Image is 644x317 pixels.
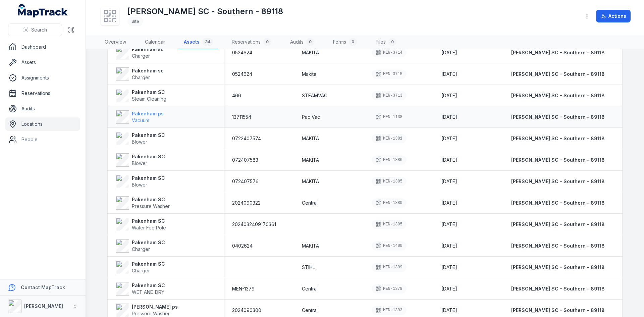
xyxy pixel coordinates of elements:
time: 2/7/2026, 12:00:00 AM [441,157,457,163]
div: 34 [202,38,213,46]
time: 2/7/2026, 12:00:00 AM [441,71,457,77]
a: [PERSON_NAME] SC - Southern - 89118 [511,114,605,120]
span: Central [302,307,318,314]
span: Blower [132,182,147,188]
a: Dashboard [5,40,80,54]
span: Central [302,200,318,206]
a: Audits [5,102,80,115]
span: [PERSON_NAME] SC - Southern - 89118 [511,221,605,227]
span: Blower [132,160,147,166]
a: People [5,133,80,146]
span: MEN-1379 [232,285,255,292]
div: 0 [306,38,314,46]
span: MAKITA [302,157,319,163]
span: Search [31,27,47,33]
div: MEN-3713 [372,91,407,100]
time: 8/13/2025, 12:00:00 AM [441,114,457,120]
div: MEN-1386 [372,155,407,165]
strong: Pakenham sc [132,67,164,74]
span: 0402624 [232,243,253,249]
span: Charger [132,53,150,59]
div: MEN-1385 [372,177,407,186]
span: Vacuum [132,117,149,123]
span: 2024032409170361 [232,221,276,228]
span: [PERSON_NAME] SC - Southern - 89118 [511,178,605,184]
div: MEN-1400 [372,241,407,251]
span: MAKITA [302,243,319,249]
span: [DATE] [441,200,457,206]
a: [PERSON_NAME] SC - Southern - 89118 [511,264,605,271]
a: Pakenham SCWET AND DRY [116,282,165,296]
span: [DATE] [441,93,457,98]
a: Pakenham SCCharger [116,261,165,274]
a: Audits0 [285,35,320,49]
span: [DATE] [441,136,457,141]
span: [PERSON_NAME] SC - Southern - 89118 [511,286,605,292]
span: 072407576 [232,178,259,185]
time: 2/7/2026, 12:00:00 AM [441,285,457,292]
h1: [PERSON_NAME] SC - Southern - 89118 [127,6,283,17]
strong: Contact MapTrack [21,284,65,290]
span: Pressure Washer [132,311,170,316]
strong: [PERSON_NAME] [24,303,63,309]
span: Water Fed Pole [132,225,166,230]
span: Steam Cleaning [132,96,166,102]
a: Assets34 [178,35,218,49]
span: Charger [132,74,150,80]
a: Reservations [5,87,80,100]
strong: Pakenham sc [132,46,164,53]
span: [PERSON_NAME] SC - Southern - 89118 [511,307,605,313]
a: [PERSON_NAME] SC - Southern - 89118 [511,243,605,249]
a: Pakenham SCBlower [116,132,165,145]
span: [PERSON_NAME] SC - Southern - 89118 [511,50,605,55]
div: MEN-1380 [372,198,407,208]
span: WET AND DRY [132,289,164,295]
div: MEN-1395 [372,220,407,229]
span: Charger [132,268,150,273]
span: 2024090322 [232,200,261,206]
span: [PERSON_NAME] SC - Southern - 89118 [511,200,605,206]
a: [PERSON_NAME] SC - Southern - 89118 [511,71,605,77]
span: Central [302,285,318,292]
a: Calendar [140,35,170,49]
span: [PERSON_NAME] SC - Southern - 89118 [511,243,605,249]
span: [PERSON_NAME] SC - Southern - 89118 [511,264,605,270]
span: [PERSON_NAME] SC - Southern - 89118 [511,157,605,163]
span: [DATE] [441,178,457,184]
span: [PERSON_NAME] SC - Southern - 89118 [511,93,605,98]
strong: Pakenham SC [132,132,165,139]
span: 0722407574 [232,135,261,142]
span: Charger [132,246,150,252]
a: Pakenham SCPressure Washer [116,196,170,210]
span: Pressure Washer [132,203,170,209]
div: 0 [349,38,357,46]
time: 2/7/2026, 12:00:00 AM [441,243,457,249]
span: [PERSON_NAME] SC - Southern - 89118 [511,136,605,141]
a: Pakenham SCBlower [116,175,165,188]
span: [DATE] [441,157,457,163]
a: Assignments [5,71,80,85]
time: 2/7/2026, 12:25:00 AM [441,92,457,99]
a: Assets [5,56,80,69]
div: MEN-3714 [372,48,407,57]
span: MAKITA [302,178,319,185]
span: STEAMVAC [302,92,327,99]
button: Search [8,23,62,36]
time: 2/7/2026, 12:00:00 AM [441,178,457,185]
time: 2/8/2026, 12:00:00 AM [441,307,457,314]
span: 2024090300 [232,307,261,314]
span: 072407583 [232,157,258,163]
strong: Pakenham ps [132,110,164,117]
a: MapTrack [18,4,68,17]
a: Overview [99,35,131,49]
span: [DATE] [441,114,457,120]
strong: Pakenham SC [132,282,165,289]
div: MEN-1399 [372,263,407,272]
time: 2/7/2026, 12:00:00 AM [441,264,457,271]
div: MEN-3715 [372,69,407,79]
strong: Pakenham SC [132,218,166,224]
span: Pac Vac [302,114,320,120]
time: 2/7/2026, 12:00:00 AM [441,135,457,142]
div: MEN-1379 [372,284,407,294]
span: [DATE] [441,50,457,55]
